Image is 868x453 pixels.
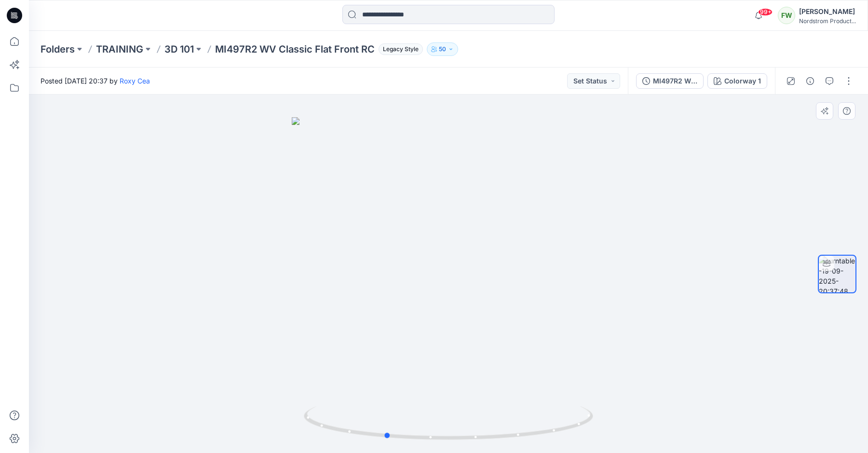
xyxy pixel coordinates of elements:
[427,42,458,56] button: 50
[799,6,856,17] div: [PERSON_NAME]
[802,73,818,89] button: Details
[439,44,446,55] p: 50
[653,76,697,86] div: MI497R2 WV Classic Flat Front RC
[758,8,773,16] span: 99+
[41,42,75,56] a: Folders
[375,42,423,56] button: Legacy Style
[778,7,795,24] div: FW
[636,73,704,89] button: MI497R2 WV Classic Flat Front RC
[799,17,856,25] div: Nordstrom Product...
[379,43,423,55] span: Legacy Style
[120,77,150,85] a: Roxy Cea
[41,76,150,86] span: Posted [DATE] 20:37 by
[215,42,375,56] p: MI497R2 WV Classic Flat Front RC
[724,76,761,86] div: Colorway 1
[164,42,194,56] a: 3D 101
[96,42,143,56] a: TRAINING
[819,256,855,292] img: turntable-19-09-2025-20:37:48
[707,73,767,89] button: Colorway 1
